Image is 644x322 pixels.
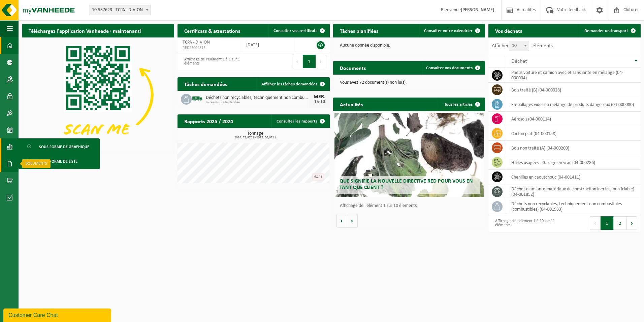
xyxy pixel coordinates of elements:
span: Sous forme de liste [39,155,77,168]
button: Vorige [336,214,347,227]
td: carton plat (04-000158) [506,126,641,141]
span: RED25004815 [183,45,236,51]
td: chenilles en caoutchouc (04-001411) [506,170,641,184]
button: Volgende [347,214,358,227]
a: Sous forme de graphique [20,140,98,153]
span: 10 [509,41,529,51]
a: Consulter les rapports [271,114,329,128]
span: Consulter vos documents [426,66,473,70]
span: Sous forme de graphique [39,140,89,153]
span: Que signifie la nouvelle directive RED pour vous en tant que client ? [340,179,473,190]
h2: Tâches planifiées [333,24,385,37]
a: Tous les articles [439,98,484,111]
div: 6,14 t [312,173,324,181]
button: Next [627,216,637,230]
a: Consulter vos certificats [268,24,329,37]
p: Affichage de l'élément 1 sur 10 éléments [340,204,482,208]
div: Affichage de l'élément 1 à 10 sur 11 éléments [492,216,561,231]
span: Déchet [511,59,527,64]
a: Que signifie la nouvelle directive RED pour vous en tant que client ? [334,113,484,197]
a: Sous forme de liste [20,155,98,167]
div: Affichage de l'élément 1 à 1 sur 1 éléments [181,54,250,69]
td: emballages vides en mélange de produits dangereux (04-000080) [506,97,641,112]
h2: Certificats & attestations [178,24,247,37]
strong: [PERSON_NAME] [461,7,494,12]
td: bois traité (B) (04-000028) [506,83,641,97]
button: Previous [590,216,601,230]
a: Afficher les tâches demandées [256,77,329,91]
span: 10 [509,41,529,51]
img: Download de VHEPlus App [22,37,174,152]
span: 2024: 78,970 t - 2025: 56,071 t [181,136,330,139]
span: Demander un transport [584,29,628,33]
span: Consulter votre calendrier [424,29,473,33]
td: [DATE] [241,37,296,52]
span: Consulter vos certificats [273,29,317,33]
h2: Actualités [333,98,369,111]
span: Afficher les tâches demandées [261,82,317,86]
button: 1 [303,55,316,68]
span: TCPA - DIVION [183,40,210,45]
td: bois non traité (A) (04-000200) [506,141,641,155]
button: Previous [292,55,303,68]
h2: Documents [333,61,373,74]
td: huiles usagées - Garage en vrac (04-000286) [506,155,641,170]
a: Demander un transport [579,24,640,37]
h2: Téléchargez l'application Vanheede+ maintenant! [22,24,148,37]
h2: Rapports 2025 / 2024 [178,114,240,128]
iframe: chat widget [3,307,112,322]
div: MER. [313,94,326,100]
h2: Tâches demandées [178,77,234,90]
a: Consulter vos documents [421,61,484,75]
td: aérosols (04-000114) [506,112,641,126]
td: déchets non recyclables, techniquement non combustibles (combustibles) (04-001933) [506,199,641,214]
p: Vous avez 72 document(s) non lu(s). [340,80,479,85]
h2: Vos déchets [488,24,529,37]
button: 1 [601,216,614,230]
img: BL-SO-LV [192,93,203,104]
td: déchet d'amiante matériaux de construction inertes (non friable) (04-001852) [506,184,641,199]
h3: Tonnage [181,131,330,139]
td: pneus voiture et camion avec et sans jante en mélange (04-000004) [506,68,641,83]
button: Next [316,55,326,68]
span: 10-937623 - TCPA - DIVION [89,5,151,15]
span: Livraison sur site planifiée [206,101,310,105]
button: 2 [614,216,627,230]
a: Consulter votre calendrier [419,24,484,37]
label: Afficher éléments [492,43,553,49]
p: Aucune donnée disponible. [340,43,479,48]
span: Déchets non recyclables, techniquement non combustibles (combustibles) [206,95,310,101]
div: 15-10 [313,100,326,104]
span: 10-937623 - TCPA - DIVION [89,5,151,15]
